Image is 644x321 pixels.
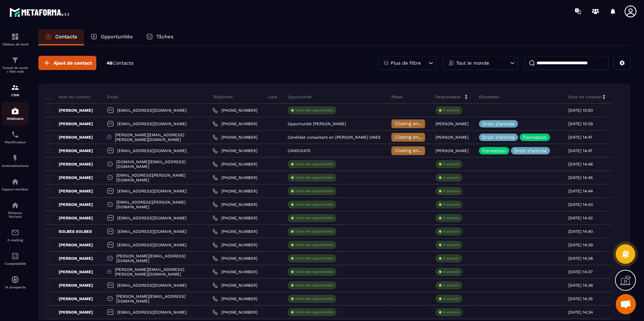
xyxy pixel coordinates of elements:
[45,175,93,180] p: [PERSON_NAME]
[288,148,311,153] p: CANDIDATE
[443,229,459,234] p: À associe
[45,162,93,167] p: [PERSON_NAME]
[213,162,257,167] a: [PHONE_NUMBER]
[2,93,29,97] p: CRM
[288,94,312,100] p: Opportunité
[11,131,19,139] img: scheduler
[2,28,29,51] a: formationformationTableau de bord
[45,310,93,315] p: [PERSON_NAME]
[11,228,19,237] img: email
[436,148,469,153] p: [PERSON_NAME]
[443,283,459,288] p: À associe
[443,216,459,220] p: À associe
[11,276,19,284] img: automations
[443,243,459,247] p: À associe
[295,310,333,315] p: Créer des opportunités
[443,202,459,207] p: À associe
[288,135,381,140] p: Candidat consultant en [PERSON_NAME] ONEE
[2,247,29,271] a: accountantaccountantComptabilité
[2,173,29,196] a: automationsautomationsEspace membre
[45,242,93,248] p: [PERSON_NAME]
[443,162,459,167] p: À associe
[443,296,459,301] p: À associe
[107,94,118,100] p: Email
[443,189,459,193] p: À associe
[391,61,421,65] p: Plus de filtre
[38,56,96,70] button: Ajout de contact
[568,175,593,180] p: [DATE] 14:45
[295,189,333,193] p: Créer des opportunités
[395,121,433,126] span: Closing en cours
[482,148,506,153] p: Formation
[2,149,29,173] a: automationsautomationsAutomatisations
[45,121,93,127] p: [PERSON_NAME]
[2,262,29,265] p: Comptabilité
[11,201,19,209] img: social-network
[443,175,459,180] p: À associe
[443,256,459,261] p: À associe
[2,187,29,191] p: Espace membre
[45,296,93,301] p: [PERSON_NAME]
[436,121,469,126] p: [PERSON_NAME]
[213,296,257,301] a: [PHONE_NUMBER]
[45,94,91,100] p: Nom du contact
[482,135,515,140] p: Droit d'entrée
[2,211,29,218] p: Réseaux Sociaux
[156,34,173,40] p: Tâches
[2,51,29,78] a: formationformationTunnel de vente / Site web
[523,135,547,140] p: Formation
[295,270,333,274] p: Créer des opportunités
[2,285,29,289] p: IA prospects
[2,78,29,102] a: formationformationCRM
[213,135,257,140] a: [PHONE_NUMBER]
[443,108,459,113] p: À associe
[568,270,593,274] p: [DATE] 14:37
[45,135,93,140] p: [PERSON_NAME]
[268,94,277,100] p: Liste
[568,202,593,207] p: [DATE] 14:43
[213,188,257,194] a: [PHONE_NUMBER]
[213,242,257,248] a: [PHONE_NUMBER]
[213,269,257,275] a: [PHONE_NUMBER]
[295,108,333,113] p: Créer des opportunités
[395,148,433,153] span: Closing en cours
[295,202,333,207] p: Créer des opportunités
[295,229,333,234] p: Créer des opportunités
[45,215,93,221] p: [PERSON_NAME]
[2,102,29,126] a: automationsautomationsWebinaire
[2,126,29,149] a: schedulerschedulerPlanificateur
[568,216,593,220] p: [DATE] 14:42
[616,294,636,314] a: Ouvrir le chat
[443,310,459,315] p: À associe
[45,256,93,261] p: [PERSON_NAME]
[213,94,233,100] p: Téléphone
[295,216,333,220] p: Créer des opportunités
[436,135,469,140] p: [PERSON_NAME]
[568,229,593,234] p: [DATE] 14:40
[11,178,19,186] img: automations
[11,83,19,92] img: formation
[288,121,346,126] p: Opportunité [PERSON_NAME]
[436,94,461,100] p: Responsable
[11,107,19,115] img: automations
[568,162,593,167] p: [DATE] 14:46
[213,256,257,261] a: [PHONE_NUMBER]
[568,256,593,261] p: [DATE] 14:38
[9,6,70,18] img: logo
[11,252,19,260] img: accountant
[139,29,180,45] a: Tâches
[568,148,592,153] p: [DATE] 14:47
[213,108,257,113] a: [PHONE_NUMBER]
[45,148,93,153] p: [PERSON_NAME]
[101,34,133,40] p: Opportunités
[213,202,257,207] a: [PHONE_NUMBER]
[45,229,92,234] p: SOLBES SOLBES
[54,60,92,66] span: Ajout de contact
[45,269,93,275] p: [PERSON_NAME]
[568,108,593,113] p: [DATE] 10:50
[213,175,257,180] a: [PHONE_NUMBER]
[568,310,593,315] p: [DATE] 14:34
[568,296,593,301] p: [DATE] 14:35
[295,243,333,247] p: Créer des opportunités
[295,162,333,167] p: Créer des opportunités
